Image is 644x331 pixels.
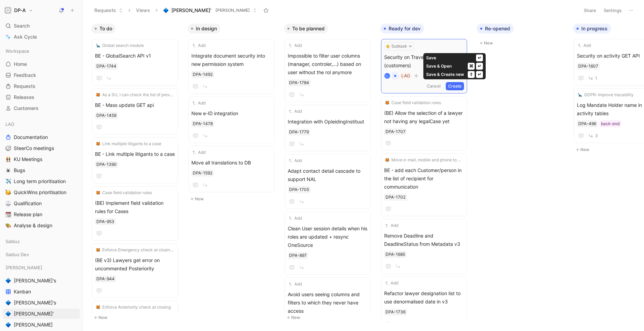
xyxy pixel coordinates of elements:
div: DPA-953 [96,218,114,225]
a: AddClean User session details when his roles are updated + resync OneSource [285,212,371,275]
span: Remove Deadline and DeadlineStatus from Metadata v3 [384,232,464,248]
button: In design [188,24,220,33]
a: 🦊As a SU, I can check the list of previous mass update request and their statusBE - Mass update G... [92,88,178,134]
a: Requests [3,81,80,91]
span: [PERSON_NAME]'s [14,299,56,306]
span: 3 [595,134,598,138]
div: Salduz [3,236,80,249]
button: Add [191,100,207,107]
span: Adapt contact detail cascade to support NAL [288,167,368,183]
a: Kanban [3,287,80,297]
button: 🦊Enforce Emergency check at closing (posteriority) [95,247,175,253]
img: 🧭 [6,146,11,151]
a: AddNew e-ID integration [188,97,274,143]
button: Re-opened [477,24,514,33]
button: Add [191,149,207,156]
span: BE - Mass update GET api [95,101,175,109]
span: Salduz Dev [6,251,29,258]
img: 🥳 [6,190,11,195]
div: DPA-1685 [386,251,405,258]
img: 🦊 [96,191,100,195]
a: 🔷[PERSON_NAME]'s [3,275,80,286]
div: Save & Create new [426,71,464,78]
span: Workspace [6,48,29,54]
button: 🦊Case field validation rules [384,99,442,106]
span: Move e-mail, mobile and phone to customer/person [391,157,463,163]
img: ✈️ [6,179,11,184]
div: To be plannedNew [281,21,378,325]
div: Workspace [3,46,80,56]
div: DPA-1702 [386,194,405,201]
button: 🕷️ [4,166,12,174]
div: LAO [401,72,410,79]
span: Ready for dev [389,25,421,32]
div: Salduz Dev [3,249,80,260]
div: ↵ [476,71,483,78]
div: LAODocumentation🧭SteerCo meetings👬KU Meetings🕷️Bugs✈️Long term prioritisation🥳QuickWins prioritis... [3,119,80,231]
div: ⌘ [468,63,475,70]
button: 🐥Subtask [384,42,414,50]
span: (BE) Implement field validation rules for Cases [95,199,175,215]
span: KU Meetings [14,156,42,163]
a: Documentation [3,132,80,142]
span: [PERSON_NAME] [14,321,53,328]
img: 🐥 [386,44,390,48]
div: DPA-1390 [96,161,117,168]
span: Security on Travel metadata (customers) [384,53,464,70]
span: In design [196,25,217,32]
button: New [91,313,182,322]
a: 🔷[PERSON_NAME]' [3,309,80,319]
img: 🔷 [6,278,11,283]
span: (BE v3) Lawyers get error on uncommented Posteriority [95,256,175,273]
div: DPA-1784 [289,79,309,86]
img: 🦊 [385,158,389,162]
button: Add [191,42,207,49]
div: DPA-1478 [193,120,213,127]
a: 🦊Enforce Emergency check at closing (posteriority)(BE v3) Lawyers get error on uncommented Poster... [92,243,178,298]
img: 🦊 [96,142,100,146]
span: Global search module [102,42,144,49]
button: New [477,39,568,47]
button: New [188,195,278,203]
a: AddImpossible to filter user columns (manager, controler,...) based on user without the rol anymore [285,39,371,102]
img: 🕷️ [6,168,11,173]
a: 🦊Case field validation rules(BE) Implement field validation rules for Cases [92,186,178,241]
span: BE - Link multiple litigants to a case [95,150,175,158]
button: To be planned [284,24,328,33]
span: Clean User session details when his roles are updated + resync OneSource [288,224,368,249]
button: 🦊Link multiple litigants to a case [95,140,162,147]
button: Add [384,280,399,287]
button: ⚖️ [4,199,12,208]
a: Customers [3,103,80,113]
button: 3 [587,131,599,140]
img: 🔷 [163,8,169,13]
img: 🦕 [578,93,582,97]
span: To be planned [292,25,325,32]
span: SteerCo meetings [14,145,54,152]
div: DPA-1592 [193,170,212,177]
div: Save [426,54,436,61]
button: Views [133,5,153,16]
a: Home [3,59,80,69]
a: ✈️Long term prioritisation [3,176,80,187]
span: [PERSON_NAME]'s [14,277,56,284]
div: N [385,74,390,78]
span: To do [99,25,112,32]
a: Releases [3,92,80,102]
span: Search [14,22,30,30]
span: Case field validation rules [102,189,152,196]
span: Requests [14,83,35,90]
img: 🦊 [96,248,100,252]
button: Settings [601,6,625,15]
button: New [284,313,375,322]
button: Add [288,215,303,222]
div: Re-openedNew [474,21,570,51]
div: DPA-1705 [289,186,309,193]
div: ↵ [476,54,483,61]
div: DPA-897 [289,252,307,259]
span: Release plan [14,211,42,218]
img: 🦊 [385,101,389,105]
span: Salduz [6,238,20,245]
img: 🦕 [96,43,100,48]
